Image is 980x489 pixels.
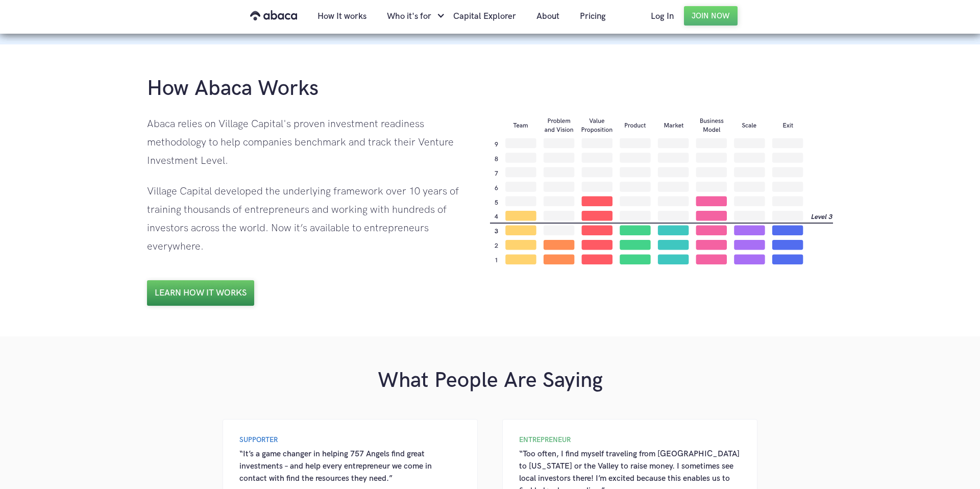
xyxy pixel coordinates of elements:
a: Learn how it works [147,280,254,306]
h1: How Abaca Works [147,75,318,103]
div: Abaca relies on Village Capital's proven investment readiness methodology to help companies bench... [147,115,470,170]
a: Join Now [684,6,738,26]
div: ENTREPRENEUR [519,436,741,444]
div: SUPPORTER [239,436,461,444]
div: “It’s a game changer in helping 757 Angels find great investments – and help every entrepreneur w... [239,448,461,485]
h1: What People Are Saying [147,367,833,395]
div: Village Capital developed the underlying framework over 10 years of training thousands of entrepr... [147,182,470,256]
